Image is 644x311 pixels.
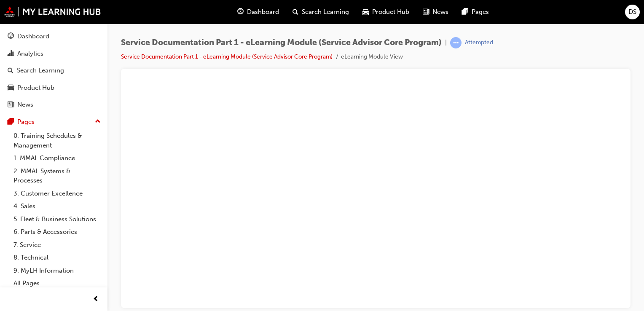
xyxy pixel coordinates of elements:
span: Pages [472,7,489,17]
span: guage-icon [8,33,14,40]
a: news-iconNews [416,3,455,21]
a: All Pages [10,277,104,290]
a: 4. Sales [10,200,104,213]
a: 9. MyLH Information [10,264,104,277]
a: Analytics [3,46,104,62]
a: News [3,97,104,113]
span: chart-icon [8,50,14,58]
button: DashboardAnalyticsSearch LearningProduct HubNews [3,27,104,114]
a: search-iconSearch Learning [286,3,356,21]
span: guage-icon [237,7,244,17]
span: learningRecordVerb_ATTEMPT-icon [450,37,462,48]
span: Search Learning [302,7,349,17]
span: news-icon [423,7,429,17]
span: news-icon [8,101,14,109]
a: Search Learning [3,63,104,78]
li: eLearning Module View [341,52,403,62]
span: Dashboard [247,7,279,17]
span: News [432,7,448,17]
span: pages-icon [8,118,14,126]
a: 2. MMAL Systems & Processes [10,165,104,187]
span: Product Hub [372,7,409,17]
div: News [17,100,33,110]
a: 3. Customer Excellence [10,187,104,200]
span: car-icon [362,7,369,17]
span: search-icon [292,7,298,17]
a: Dashboard [3,29,104,44]
span: prev-icon [93,294,99,305]
span: pages-icon [462,7,468,17]
div: Analytics [17,49,43,59]
a: guage-iconDashboard [231,3,286,21]
div: Product Hub [17,83,54,93]
a: Product Hub [3,80,104,96]
div: Dashboard [17,32,49,41]
div: Attempted [465,39,493,47]
span: search-icon [8,67,13,75]
button: Pages [3,114,104,130]
span: | [445,38,447,48]
a: 1. MMAL Compliance [10,152,104,165]
span: car-icon [8,84,14,92]
div: Pages [17,117,35,127]
a: 6. Parts & Accessories [10,225,104,239]
span: Service Documentation Part 1 - eLearning Module (Service Advisor Core Program) [121,38,442,48]
img: mmal [4,6,101,17]
a: pages-iconPages [455,3,496,21]
a: car-iconProduct Hub [356,3,416,21]
span: up-icon [95,116,101,127]
div: Search Learning [17,66,64,75]
a: 8. Technical [10,251,104,264]
a: 0. Training Schedules & Management [10,129,104,152]
a: 5. Fleet & Business Solutions [10,213,104,226]
button: DS [625,5,640,19]
a: 7. Service [10,239,104,252]
a: Service Documentation Part 1 - eLearning Module (Service Advisor Core Program) [121,53,333,60]
span: DS [628,7,636,17]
